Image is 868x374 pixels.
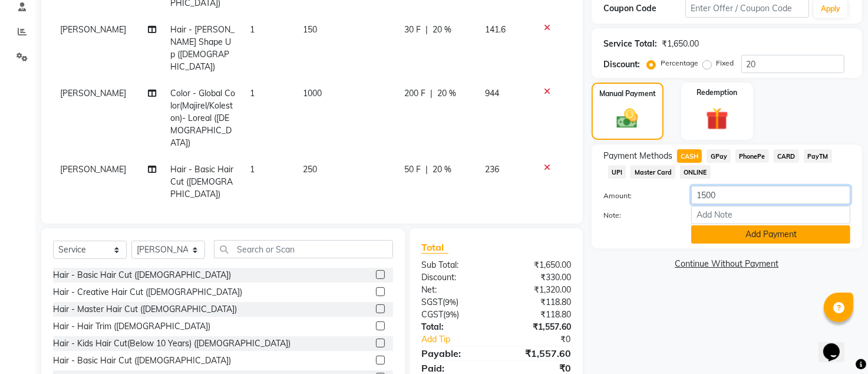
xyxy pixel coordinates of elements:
span: [PERSON_NAME] [60,88,126,99]
div: ₹1,650.00 [496,259,580,271]
div: Sub Total: [412,259,496,271]
span: GPay [707,149,731,163]
div: ( ) [412,309,496,321]
span: 1000 [303,88,322,99]
label: Fixed [717,58,734,68]
div: Service Total: [603,38,657,50]
input: Search or Scan [214,240,393,258]
span: [PERSON_NAME] [60,24,126,35]
label: Percentage [661,58,698,68]
span: UPI [608,165,626,179]
label: Note: [595,210,683,221]
span: CGST [421,309,443,320]
div: Total: [412,321,496,333]
div: ₹118.80 [496,296,580,309]
span: 250 [303,164,317,175]
span: CASH [677,149,702,163]
span: CARD [774,149,799,163]
div: Hair - Master Hair Cut ([DEMOGRAPHIC_DATA]) [53,303,237,316]
span: ONLINE [680,165,711,179]
div: Discount: [412,271,496,284]
span: | [425,24,428,36]
div: ₹118.80 [496,309,580,321]
span: 141.6 [485,24,506,35]
a: Add Tip [412,333,510,346]
span: 1 [250,164,255,175]
label: Amount: [595,191,683,201]
div: ₹0 [510,333,580,346]
img: _gift.svg [699,105,735,133]
a: Continue Without Payment [594,258,860,270]
div: ₹1,557.60 [496,321,580,333]
span: 1 [250,24,255,35]
iframe: chat widget [819,327,856,362]
div: Hair - Creative Hair Cut ([DEMOGRAPHIC_DATA]) [53,286,242,298]
span: Hair - Basic Hair Cut ([DEMOGRAPHIC_DATA]) [170,164,233,199]
div: ₹1,557.60 [496,346,580,360]
span: 236 [485,164,499,175]
div: Coupon Code [603,2,686,15]
label: Manual Payment [599,88,656,99]
div: ₹330.00 [496,271,580,284]
span: PhonePe [735,149,769,163]
span: | [425,163,428,176]
span: Master Card [631,165,675,179]
span: 20 % [437,87,456,100]
input: Amount [691,186,850,204]
div: Payable: [412,346,496,360]
span: 50 F [404,163,421,176]
span: | [430,87,433,100]
span: Color - Global Color(Majirel/Koleston)- Loreal ([DEMOGRAPHIC_DATA]) [170,88,235,148]
div: Discount: [603,58,640,71]
input: Add Note [691,206,850,224]
span: Total [421,241,448,254]
span: 30 F [404,24,421,36]
div: Hair - Basic Hair Cut ([DEMOGRAPHIC_DATA]) [53,355,231,367]
div: ₹1,650.00 [662,38,699,50]
span: 9% [445,310,457,319]
span: 1 [250,88,255,99]
div: Net: [412,284,496,296]
span: Payment Methods [603,150,672,162]
span: 200 F [404,87,425,100]
img: _cash.svg [610,106,645,131]
span: Hair - [PERSON_NAME] Shape Up ([DEMOGRAPHIC_DATA]) [170,24,235,72]
button: Add Payment [691,225,850,244]
div: Hair - Kids Hair Cut(Below 10 Years) ([DEMOGRAPHIC_DATA]) [53,337,291,350]
label: Redemption [697,87,738,98]
div: Hair - Hair Trim ([DEMOGRAPHIC_DATA]) [53,320,210,333]
span: 944 [485,88,499,99]
span: [PERSON_NAME] [60,164,126,175]
span: 20 % [433,163,451,176]
span: 9% [445,297,456,307]
div: ( ) [412,296,496,309]
span: 20 % [433,24,451,36]
span: 150 [303,24,317,35]
div: Hair - Basic Hair Cut ([DEMOGRAPHIC_DATA]) [53,269,231,281]
div: ₹1,320.00 [496,284,580,296]
span: SGST [421,297,443,307]
span: PayTM [804,149,832,163]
